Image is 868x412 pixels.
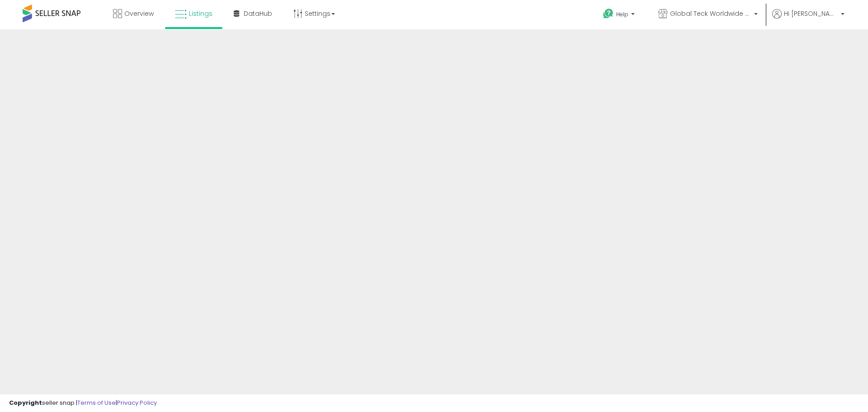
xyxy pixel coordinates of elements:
[77,398,116,407] a: Terms of Use
[616,10,628,18] span: Help
[117,398,157,407] a: Privacy Policy
[670,9,751,18] span: Global Teck Worldwide [GEOGRAPHIC_DATA]
[189,9,212,18] span: Listings
[596,1,644,29] a: Help
[9,398,42,407] strong: Copyright
[9,399,157,407] div: seller snap | |
[244,9,272,18] span: DataHub
[784,9,838,18] span: Hi [PERSON_NAME]
[772,9,844,29] a: Hi [PERSON_NAME]
[124,9,154,18] span: Overview
[603,8,614,19] i: Get Help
